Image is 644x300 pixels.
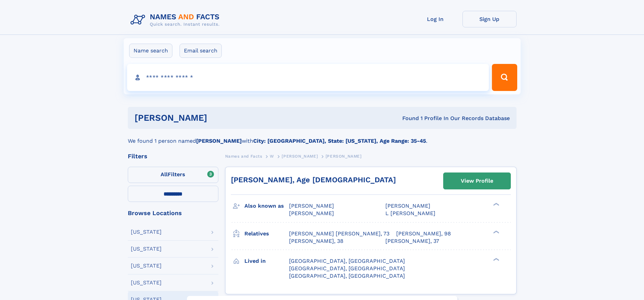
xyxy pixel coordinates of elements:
div: Filters [128,153,218,159]
div: ❯ [492,257,500,261]
span: [GEOGRAPHIC_DATA], [GEOGRAPHIC_DATA] [289,258,405,264]
div: Browse Locations [128,210,218,216]
span: [GEOGRAPHIC_DATA], [GEOGRAPHIC_DATA] [289,273,405,279]
label: Filters [128,167,218,183]
a: Log In [408,11,462,27]
span: [PERSON_NAME] [289,203,334,209]
label: Name search [129,44,172,58]
a: Names and Facts [225,152,262,160]
span: [PERSON_NAME] [289,210,334,216]
div: [US_STATE] [131,263,162,269]
span: [PERSON_NAME] [282,154,318,159]
a: [PERSON_NAME], 37 [385,237,439,245]
span: [PERSON_NAME] [326,154,362,159]
label: Email search [180,44,222,58]
span: W [270,154,274,159]
a: [PERSON_NAME], 38 [289,237,343,245]
a: Sign Up [462,11,517,27]
span: All [161,171,168,178]
h3: Lived in [244,255,289,267]
span: L [PERSON_NAME] [385,210,435,216]
div: View Profile [461,173,493,189]
a: W [270,152,274,160]
a: [PERSON_NAME], Age [DEMOGRAPHIC_DATA] [231,176,396,184]
div: Found 1 Profile In Our Records Database [305,115,510,122]
img: Logo Names and Facts [128,11,225,29]
input: search input [127,64,489,91]
h3: Relatives [244,228,289,239]
b: City: [GEOGRAPHIC_DATA], State: [US_STATE], Age Range: 35-45 [253,138,426,144]
div: We found 1 person named with . [128,129,517,145]
div: [US_STATE] [131,229,162,235]
div: [US_STATE] [131,280,162,285]
div: [US_STATE] [131,246,162,252]
a: View Profile [444,173,510,189]
a: [PERSON_NAME], 98 [396,230,451,237]
a: [PERSON_NAME] [282,152,318,160]
button: Search Button [492,64,517,91]
a: [PERSON_NAME] [PERSON_NAME], 73 [289,230,389,237]
h3: Also known as [244,200,289,212]
div: ❯ [492,230,500,234]
h1: [PERSON_NAME] [135,114,305,122]
span: [GEOGRAPHIC_DATA], [GEOGRAPHIC_DATA] [289,265,405,272]
span: [PERSON_NAME] [385,203,430,209]
b: [PERSON_NAME] [196,138,242,144]
div: ❯ [492,202,500,207]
